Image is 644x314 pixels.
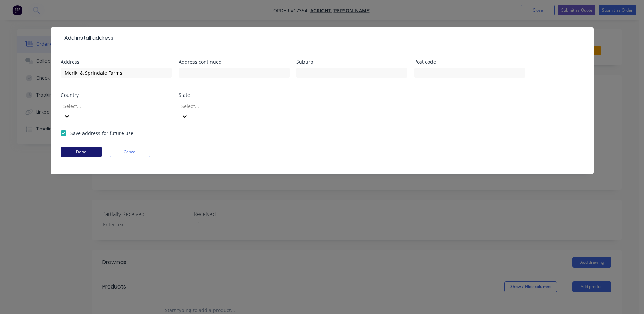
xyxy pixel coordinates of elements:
[179,59,290,64] div: Address continued
[179,93,290,98] div: State
[70,129,133,137] label: Save address for future use
[110,147,150,157] button: Cancel
[61,93,172,98] div: Country
[61,59,172,64] div: Address
[61,147,102,157] button: Done
[414,59,525,64] div: Post code
[61,34,113,42] div: Add install address
[296,59,407,64] div: Suburb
